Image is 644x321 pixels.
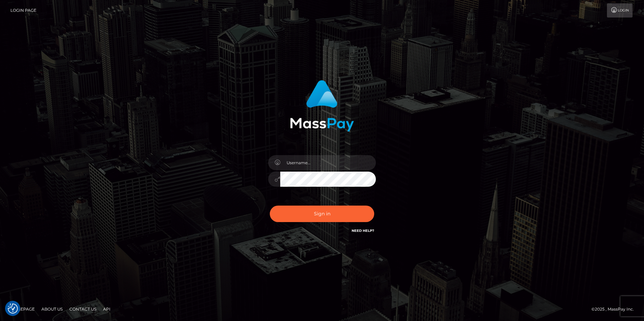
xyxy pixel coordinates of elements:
[7,304,37,314] a: Homepage
[280,155,376,170] input: Username...
[290,80,354,132] img: MassPay Login
[10,3,36,17] a: Login Page
[67,304,99,314] a: Contact Us
[352,228,374,233] a: Need Help?
[591,306,639,313] div: © 2025 , MassPay Inc.
[8,304,18,314] button: Consent Preferences
[607,3,633,17] a: Login
[270,206,374,222] button: Sign in
[39,304,65,314] a: About Us
[8,304,18,314] img: Revisit consent button
[100,304,113,314] a: API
